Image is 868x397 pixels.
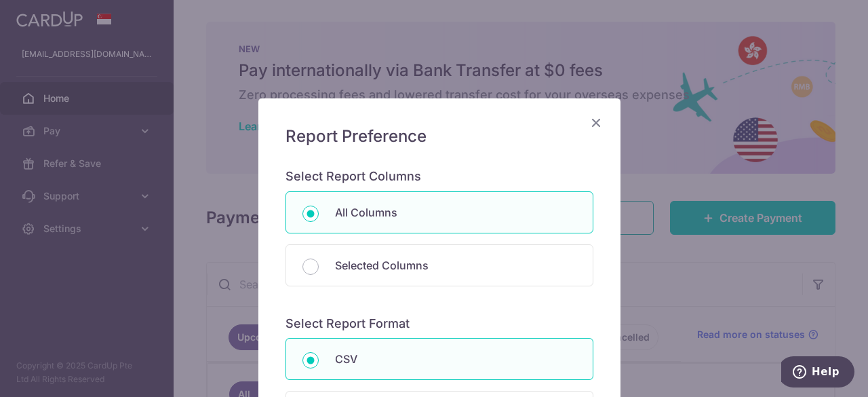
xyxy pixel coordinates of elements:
[588,115,604,131] button: Close
[335,351,576,367] p: CSV
[335,204,576,221] p: All Columns
[285,126,593,147] h5: Report Preference
[335,257,576,273] p: Selected Columns
[285,169,593,185] h6: Select Report Columns
[781,356,854,390] iframe: Opens a widget where you can find more information
[285,316,593,332] h6: Select Report Format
